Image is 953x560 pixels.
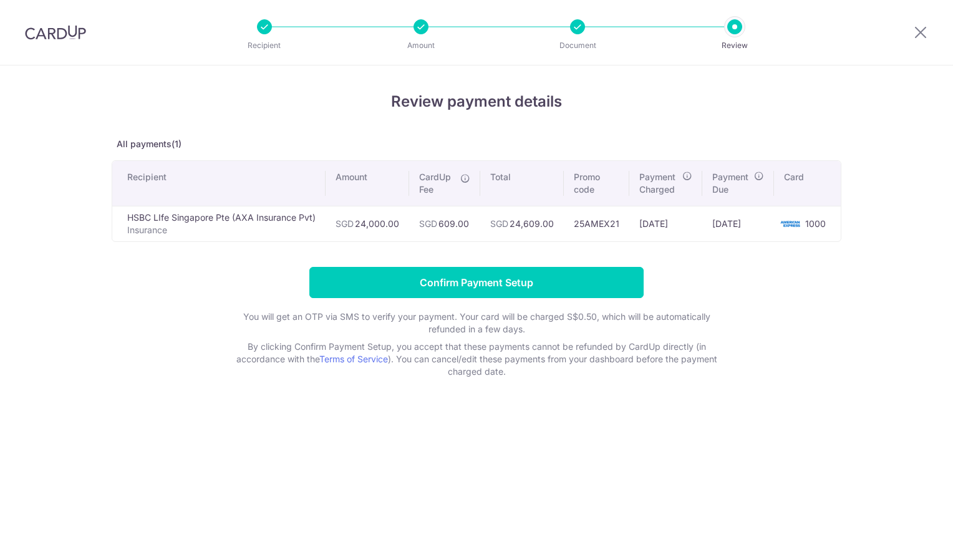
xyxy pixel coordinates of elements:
th: Total [480,161,564,206]
span: SGD [419,218,437,229]
img: CardUp [25,25,86,40]
th: Card [774,161,841,206]
th: Recipient [112,161,326,206]
p: Review [689,39,781,52]
td: 25AMEX21 [564,206,629,241]
td: 24,609.00 [480,206,564,241]
p: You will get an OTP via SMS to verify your payment. Your card will be charged S$0.50, which will ... [227,311,726,336]
h4: Review payment details [112,90,841,113]
th: Amount [326,161,409,206]
p: Insurance [127,224,316,236]
p: Recipient [218,39,311,52]
span: 1000 [805,218,826,229]
input: Confirm Payment Setup [309,267,644,298]
p: All payments(1) [112,138,841,150]
td: HSBC LIfe Singapore Pte (AXA Insurance Pvt) [112,206,326,241]
td: [DATE] [702,206,773,241]
span: Payment Due [712,171,750,196]
img: <span class="translation_missing" title="translation missing: en.account_steps.new_confirm_form.b... [778,216,803,231]
span: SGD [490,218,508,229]
td: 609.00 [409,206,480,241]
th: Promo code [564,161,629,206]
p: By clicking Confirm Payment Setup, you accept that these payments cannot be refunded by CardUp di... [227,340,726,378]
span: CardUp Fee [419,171,454,196]
td: [DATE] [629,206,702,241]
a: Terms of Service [319,354,388,364]
p: Document [531,39,624,52]
td: 24,000.00 [326,206,409,241]
span: Payment Charged [639,171,679,196]
p: Amount [375,39,467,52]
span: SGD [336,218,354,229]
